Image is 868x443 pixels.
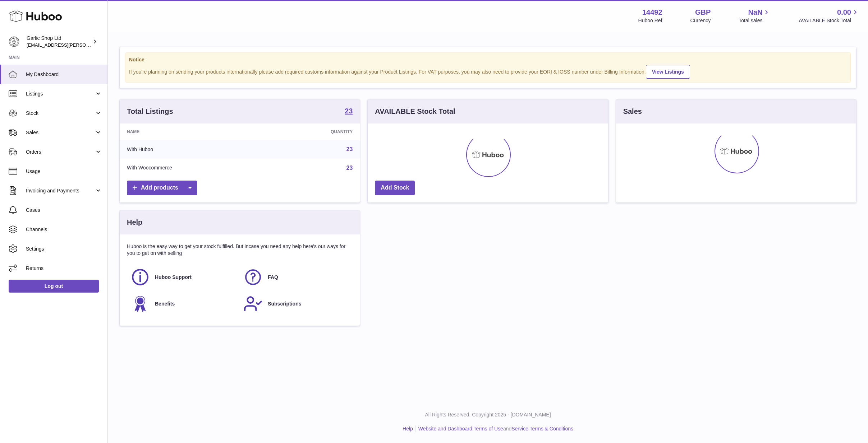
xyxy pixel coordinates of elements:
[739,17,771,24] span: Total sales
[120,123,269,140] th: Name
[799,17,859,24] span: AVAILABLE Stock Total
[375,107,455,116] h3: AVAILABLE Stock Total
[623,107,642,116] h3: Sales
[646,65,690,79] a: View Listings
[26,168,102,175] span: Usage
[837,8,851,17] span: 0.00
[130,294,236,313] a: Benefits
[155,300,175,307] span: Benefits
[403,426,413,432] a: Help
[511,426,573,432] a: Service Terms & Conditions
[114,411,862,418] p: All Rights Reserved. Copyright 2025 - [DOMAIN_NAME]
[243,267,349,287] a: FAQ
[642,8,662,17] strong: 14492
[26,207,102,214] span: Cases
[130,267,236,287] a: Huboo Support
[26,149,95,155] span: Orders
[418,426,503,432] a: Website and Dashboard Terms of Use
[748,8,762,17] span: NaN
[243,294,349,313] a: Subscriptions
[155,274,192,281] span: Huboo Support
[120,159,269,177] td: With Woocommerce
[345,107,353,115] strong: 23
[26,110,95,117] span: Stock
[26,71,102,78] span: My Dashboard
[268,300,301,307] span: Subscriptions
[690,17,711,24] div: Currency
[26,90,95,97] span: Listings
[638,17,662,24] div: Huboo Ref
[695,8,711,17] strong: GBP
[27,35,91,48] div: Garlic Shop Ltd
[345,107,353,116] a: 23
[127,181,197,195] a: Add products
[268,274,278,281] span: FAQ
[129,56,847,63] strong: Notice
[416,425,573,432] li: and
[120,140,269,159] td: With Huboo
[9,36,19,47] img: alec.veit@garlicshop.co.uk
[26,265,102,272] span: Returns
[26,187,95,194] span: Invoicing and Payments
[129,64,847,79] div: If you're planning on sending your products internationally please add required customs informati...
[127,243,353,257] p: Huboo is the easy way to get your stock fulfilled. But incase you need any help here's our ways f...
[346,165,353,171] a: 23
[26,129,95,136] span: Sales
[799,8,859,24] a: 0.00 AVAILABLE Stock Total
[26,226,102,233] span: Channels
[739,8,771,24] a: NaN Total sales
[26,246,102,252] span: Settings
[27,42,144,48] span: [EMAIL_ADDRESS][PERSON_NAME][DOMAIN_NAME]
[127,107,173,116] h3: Total Listings
[346,146,353,152] a: 23
[127,218,142,227] h3: Help
[9,280,99,293] a: Log out
[375,181,415,195] a: Add Stock
[269,123,360,140] th: Quantity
